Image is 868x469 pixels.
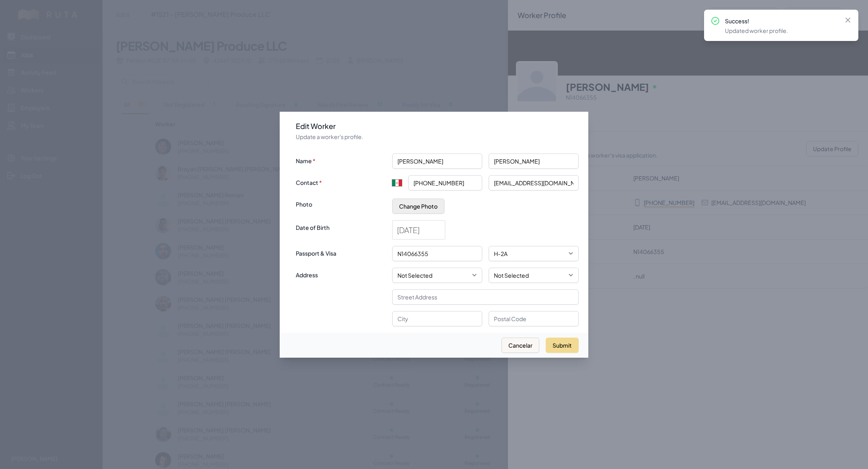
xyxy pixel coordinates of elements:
label: Passport & Visa [296,246,386,258]
input: Passport # [392,246,482,261]
input: Last name [489,154,579,169]
input: Enter phone number [408,175,482,190]
input: Date [393,221,445,239]
input: City [392,311,482,326]
input: First name [392,154,482,169]
label: Name [296,154,386,166]
input: Postal Code [489,311,579,326]
p: Update a worker's profile. [296,133,579,141]
button: Cancelar [502,338,539,353]
input: Email [489,175,579,190]
button: Submit [546,338,579,353]
input: Street Address [392,289,579,305]
h3: Edit Worker [296,121,579,131]
label: Address [296,268,386,280]
label: Photo [296,197,386,209]
button: Change Photo [392,199,444,214]
label: Contact [296,175,386,187]
label: Date of Birth [296,220,386,232]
